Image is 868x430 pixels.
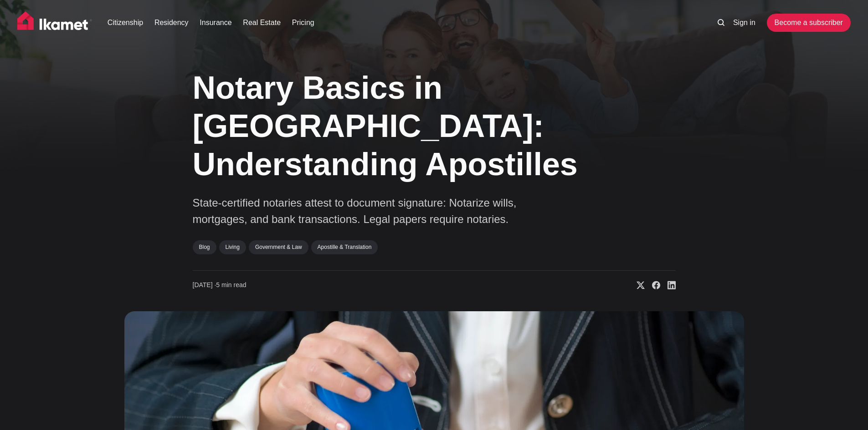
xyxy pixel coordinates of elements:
a: Sign in [733,17,755,28]
a: Share on Linkedin [660,281,676,290]
a: Share on X [629,281,645,290]
p: State-certified notaries attest to document signature: Notarize wills, mortgages, and bank transa... [193,195,557,228]
h1: Notary Basics in [GEOGRAPHIC_DATA]: Understanding Apostilles [193,69,585,183]
img: Ikamet home [17,11,92,34]
a: Blog [193,240,216,254]
a: Become a subscriber [767,14,851,32]
a: Government & Law [249,240,308,254]
a: Pricing [292,17,314,28]
time: 5 min read [193,281,247,290]
a: Apostille & Translation [311,240,378,254]
a: Living [219,240,246,254]
span: [DATE] ∙ [193,281,216,288]
a: Real Estate [243,17,281,28]
a: Residency [154,17,189,28]
a: Citizenship [108,17,143,28]
a: Share on Facebook [645,281,660,290]
a: Insurance [200,17,231,28]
